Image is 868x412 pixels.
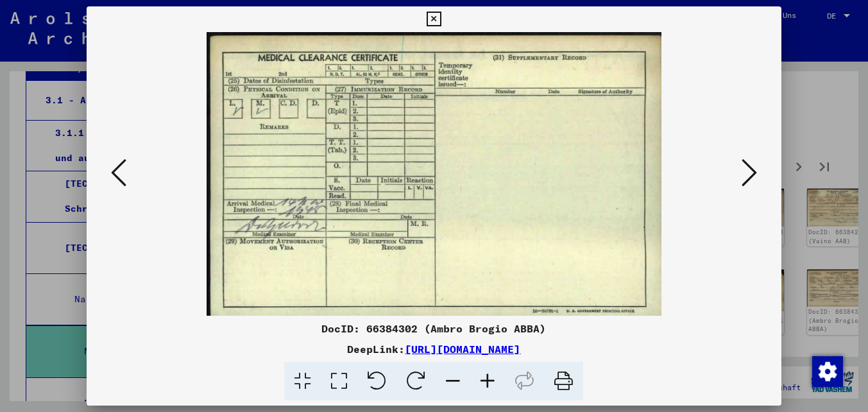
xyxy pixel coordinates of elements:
[87,321,781,336] div: DocID: 66384302 (Ambro Brogio ABBA)
[812,356,842,386] div: Zustimmung ändern
[130,32,737,316] img: 002.jpg
[812,356,843,387] img: Zustimmung ändern
[87,341,781,357] div: DeepLink:
[405,343,520,356] a: [URL][DOMAIN_NAME]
